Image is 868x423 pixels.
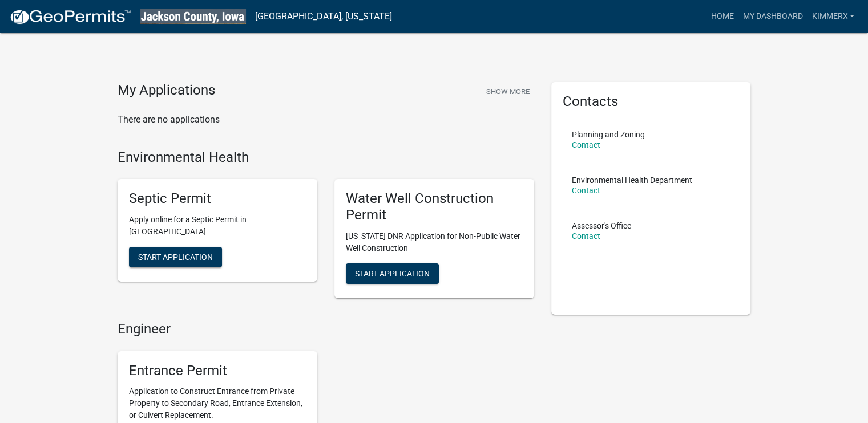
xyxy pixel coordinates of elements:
[118,82,215,99] h4: My Applications
[563,93,740,110] h5: Contacts
[346,190,523,223] h5: Water Well Construction Permit
[346,263,439,284] button: Start Application
[255,7,392,26] a: [GEOGRAPHIC_DATA], [US_STATE]
[572,176,692,184] p: Environmental Health Department
[129,214,306,238] p: Apply online for a Septic Permit in [GEOGRAPHIC_DATA]
[129,363,306,379] h5: Entrance Permit
[118,321,534,337] h4: Engineer
[129,247,222,267] button: Start Application
[140,9,246,24] img: Jackson County, Iowa
[572,186,600,195] a: Contact
[807,6,859,27] a: kimmerx
[129,190,306,207] h5: Septic Permit
[346,230,523,254] p: [US_STATE] DNR Application for Non-Public Water Well Construction
[572,231,600,241] a: Contact
[572,222,631,230] p: Assessor's Office
[138,253,213,262] span: Start Application
[572,131,645,139] p: Planning and Zoning
[738,6,807,27] a: My Dashboard
[572,140,600,149] a: Contact
[129,385,306,421] p: Application to Construct Entrance from Private Property to Secondary Road, Entrance Extension, or...
[118,149,534,166] h4: Environmental Health
[118,113,534,127] p: There are no applications
[482,82,534,101] button: Show More
[706,6,738,27] a: Home
[355,269,430,278] span: Start Application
